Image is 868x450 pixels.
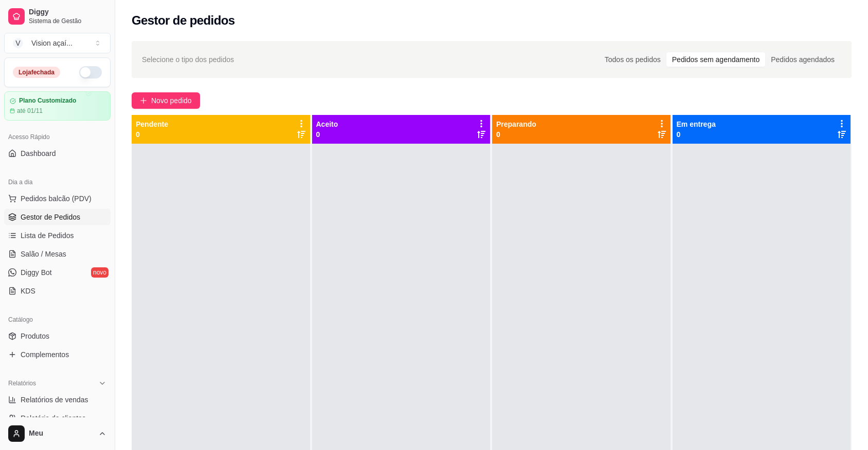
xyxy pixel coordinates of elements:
[4,410,111,426] a: Relatório de clientes
[496,119,536,129] p: Preparando
[4,174,111,190] div: Dia a dia
[132,12,235,29] h2: Gestor de pedidos
[136,129,168,140] p: 0
[136,119,168,129] p: Pendente
[79,66,102,79] button: Alterar Status
[599,52,666,67] div: Todos os pedidos
[19,97,76,105] article: Plano Customizado
[21,230,74,241] span: Lista de Pedidos
[17,107,43,115] article: até 01/11
[4,4,111,29] a: DiggySistema de Gestão
[4,311,111,328] div: Catálogo
[21,193,92,204] span: Pedidos balcão (PDV)
[13,38,23,48] span: V
[765,52,840,67] div: Pedidos agendados
[29,8,106,17] span: Diggy
[151,95,192,106] span: Novo pedido
[4,264,111,281] a: Diggy Botnovo
[4,283,111,299] a: KDS
[316,129,338,140] p: 0
[21,212,80,222] span: Gestor de Pedidos
[21,395,88,405] span: Relatórios de vendas
[4,91,111,121] a: Plano Customizadoaté 01/11
[4,392,111,408] a: Relatórios de vendas
[666,52,765,67] div: Pedidos sem agendamento
[142,54,234,65] span: Selecione o tipo dos pedidos
[4,209,111,225] a: Gestor de Pedidos
[4,33,111,53] button: Select a team
[13,67,60,78] div: Loja fechada
[316,119,338,129] p: Aceito
[4,227,111,244] a: Lista de Pedidos
[21,349,69,360] span: Complementos
[677,119,716,129] p: Em entrega
[21,267,52,278] span: Diggy Bot
[4,190,111,207] button: Pedidos balcão (PDV)
[8,379,36,387] span: Relatórios
[21,413,86,423] span: Relatório de clientes
[21,249,66,259] span: Salão / Mesas
[4,246,111,262] a: Salão / Mesas
[4,129,111,145] div: Acesso Rápido
[31,38,73,48] div: Vision açaí ...
[132,92,200,109] button: Novo pedido
[4,145,111,162] a: Dashboard
[496,129,536,140] p: 0
[4,328,111,344] a: Produtos
[4,346,111,363] a: Complementos
[4,421,111,446] button: Meu
[29,17,106,25] span: Sistema de Gestão
[21,331,49,341] span: Produtos
[140,97,147,104] span: plus
[21,148,56,159] span: Dashboard
[29,429,94,438] span: Meu
[21,286,35,296] span: KDS
[677,129,716,140] p: 0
